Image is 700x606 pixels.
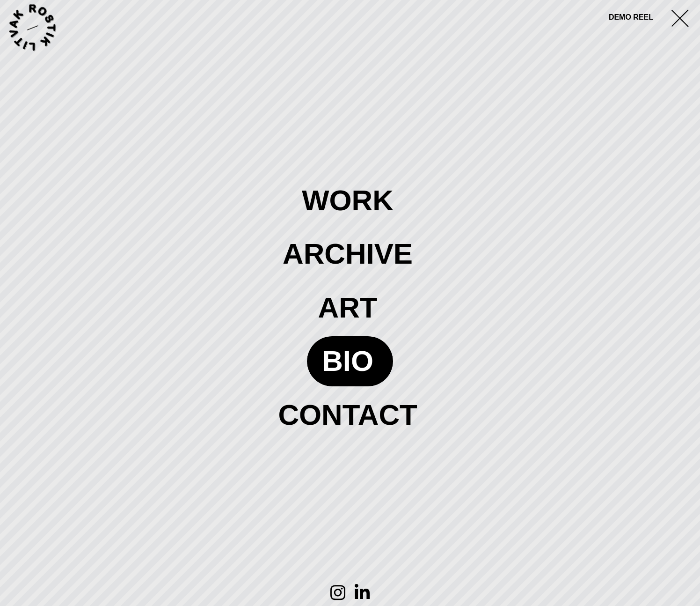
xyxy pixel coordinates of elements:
a: DEMO REEL [609,11,653,24]
a: art [303,282,397,333]
a: archive [268,229,432,279]
a: contact [263,390,437,440]
a: work [287,175,413,225]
